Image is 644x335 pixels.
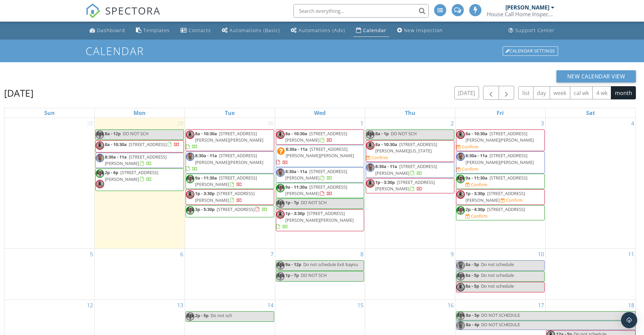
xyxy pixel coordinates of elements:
a: 8:30a - 11a [STREET_ADDRESS][PERSON_NAME][PERSON_NAME] [276,145,364,167]
a: Confirm [366,154,388,161]
img: 20231015_143153.jpg [366,163,375,172]
a: 1p - 3:30p [STREET_ADDRESS][PERSON_NAME] [466,190,525,203]
a: Go to October 12, 2025 [86,300,94,311]
span: [STREET_ADDRESS][PERSON_NAME][PERSON_NAME] [466,130,534,143]
a: 2p - 6p [STREET_ADDRESS][PERSON_NAME] [95,168,184,191]
span: Do not schedule [481,283,514,289]
img: 20231015_143153.jpg [276,168,285,177]
span: 8a - 10:30a [466,130,487,137]
a: 2p - 4:30p [STREET_ADDRESS] Confirm [456,205,545,220]
a: 9a - 11:30a [STREET_ADDRESS] [466,175,527,181]
a: Confirm [456,144,478,150]
a: 1p - 3:30p [STREET_ADDRESS][PERSON_NAME] Confirm [456,189,545,205]
a: 8:30a - 11a [STREET_ADDRESS][PERSON_NAME][PERSON_NAME] [276,146,354,165]
a: SPECTORA [86,9,161,23]
button: 4 wk [592,86,611,99]
td: Go to October 8, 2025 [275,248,365,300]
button: list [518,86,533,99]
a: 8:30a - 11a [STREET_ADDRESS][PERSON_NAME] [105,154,167,166]
span: [STREET_ADDRESS][PERSON_NAME][PERSON_NAME] [195,130,263,143]
span: 8:30a - 11a [105,154,127,160]
span: 2p - 4:30p [466,206,485,212]
a: 2p - 6p [STREET_ADDRESS][PERSON_NAME] [105,169,158,182]
a: 8a - 10:30a [STREET_ADDRESS][PERSON_NAME][PERSON_NAME] [466,130,534,143]
img: 20231015_143153.jpg [456,321,465,330]
button: Previous month [483,86,499,100]
a: Go to October 3, 2025 [540,118,545,129]
a: 3p - 5:30p [STREET_ADDRESS] [186,205,274,217]
a: 1p - 3:30p [STREET_ADDRESS][PERSON_NAME] [195,190,255,203]
h1: Calendar [86,45,559,57]
span: [STREET_ADDRESS][PERSON_NAME] [375,179,435,192]
a: Confirm [501,197,523,204]
a: 8a - 10:30a [STREET_ADDRESS] [95,140,184,152]
img: 20200526_134352.jpg [186,312,194,321]
span: 8:30a - 11a [375,163,397,169]
a: 9a - 11:30a [STREET_ADDRESS][PERSON_NAME] [186,174,274,189]
div: Confirm [471,182,487,187]
img: 20230626_133733.jpg [276,130,285,139]
span: 1p - 3:30p [195,190,215,196]
a: 8:30a - 11a [STREET_ADDRESS][PERSON_NAME] [366,162,454,177]
span: 8a - 10:30a [105,141,127,147]
img: 20200526_134352.jpg [276,199,285,208]
img: 20200526_134352.jpg [276,184,285,192]
a: 2p - 4:30p [STREET_ADDRESS] [466,206,525,212]
span: 1p - 3:30p [285,210,305,216]
a: Go to October 10, 2025 [536,249,545,260]
span: 2p - 6p [105,169,118,175]
img: 20230626_133733.jpg [186,190,194,199]
span: 1p - 7p [285,272,299,278]
img: 20200526_134352.jpg [456,206,465,215]
img: 20200526_134352.jpg [96,169,104,178]
span: 8a - 5p [466,312,480,320]
div: [PERSON_NAME] [505,4,549,11]
a: Contacts [178,24,214,37]
span: 8:30a - 11a [285,168,307,174]
span: 8a - 4p [466,321,480,330]
a: Friday [495,108,505,118]
span: DO NOT SCH [391,130,416,137]
img: 20200526_134352.jpg [96,130,104,139]
div: Confirm [506,197,523,203]
img: 20200526_134352.jpg [186,206,194,215]
a: Go to October 4, 2025 [630,118,636,129]
span: [STREET_ADDRESS][PERSON_NAME][PERSON_NAME] [285,210,354,223]
span: 8:30a - 11a [466,152,487,159]
span: [STREET_ADDRESS][PERSON_NAME] [105,154,167,166]
img: 20230626_133733.jpg [96,141,104,150]
a: 9a - 11:30a [STREET_ADDRESS] Confirm [456,174,545,189]
span: DO NOT SCH [123,130,148,137]
button: [DATE] [454,86,479,99]
span: 1p - 3:30p [375,179,395,185]
a: Automations (Basic) [219,24,283,37]
img: 20200526_134352.jpg [456,312,465,320]
a: 8a - 10:30a [STREET_ADDRESS][PERSON_NAME] [276,129,364,145]
a: Calendar Settings [502,46,559,56]
div: Calendar Settings [503,46,558,56]
a: 9a - 11:30a [STREET_ADDRESS][PERSON_NAME] [195,175,257,187]
td: Go to October 11, 2025 [545,248,636,300]
div: Automations (Adv) [299,27,345,33]
img: 20200526_134352.jpg [276,261,285,270]
a: 8:30a - 11a [STREET_ADDRESS][PERSON_NAME] [276,167,364,183]
img: 20231015_143153.jpg [186,152,194,161]
a: Go to October 8, 2025 [359,249,365,260]
a: Go to October 15, 2025 [356,300,365,311]
a: New Inspection [395,24,446,37]
a: 9a - 11:30a [STREET_ADDRESS][PERSON_NAME] [285,184,347,196]
span: 3p - 5:30p [195,206,215,212]
a: Go to October 11, 2025 [627,249,636,260]
td: Go to October 7, 2025 [185,248,275,300]
span: Do not sch [211,312,232,318]
span: [STREET_ADDRESS][PERSON_NAME] [285,168,347,181]
span: 1p - 3:30p [466,190,485,196]
span: [STREET_ADDRESS][PERSON_NAME] [285,184,347,196]
button: day [533,86,550,99]
img: 20231015_143153.jpg [456,261,465,270]
img: 20230626_133733.jpg [366,179,375,188]
span: [STREET_ADDRESS][PERSON_NAME] [466,190,525,203]
span: [STREET_ADDRESS][PERSON_NAME] [195,175,257,187]
span: 8a - 5p [466,261,479,267]
span: DO NOT SCHEDULE [481,312,520,318]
